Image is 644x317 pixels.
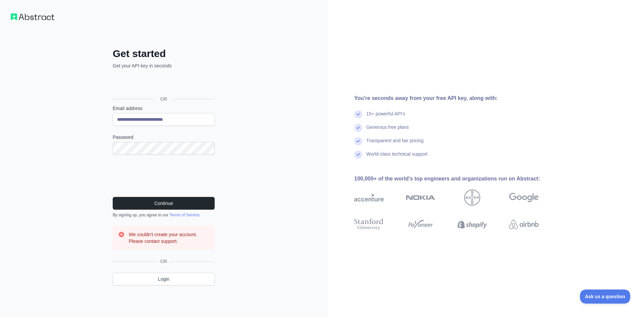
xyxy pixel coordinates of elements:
div: Generous free plans [366,124,409,137]
div: Transparent and fair pricing [366,137,424,151]
img: bayer [464,190,480,206]
label: Password [113,134,215,141]
img: check mark [354,110,362,118]
img: check mark [354,137,362,145]
img: accenture [354,190,384,206]
div: By signing up, you agree to our . [113,212,215,218]
h2: Get started [113,48,215,60]
a: Login [113,273,215,285]
div: 15+ powerful API's [366,110,405,124]
div: World-class technical support [366,151,428,164]
div: You're seconds away from your free API key, along with: [354,94,560,102]
a: Terms of Service [169,213,199,217]
iframe: reCAPTCHA [113,163,215,189]
iframe: Toggle Customer Support [580,289,631,304]
img: Workflow [11,13,54,20]
img: airbnb [509,217,539,232]
h3: We couldn't create your account. Please contact support. [129,231,209,245]
img: google [509,190,539,206]
p: Get your API key in seconds [113,62,215,69]
img: check mark [354,124,362,132]
div: 100,000+ of the world's top engineers and organizations run on Abstract: [354,175,560,183]
label: Email address [113,105,215,112]
iframe: Sign in with Google Button [109,76,217,91]
span: OR [158,258,170,265]
img: check mark [354,151,362,159]
img: shopify [458,217,487,232]
button: Continue [113,197,215,210]
img: payoneer [406,217,435,232]
span: OR [155,96,173,102]
img: stanford university [354,217,384,232]
img: nokia [406,190,435,206]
